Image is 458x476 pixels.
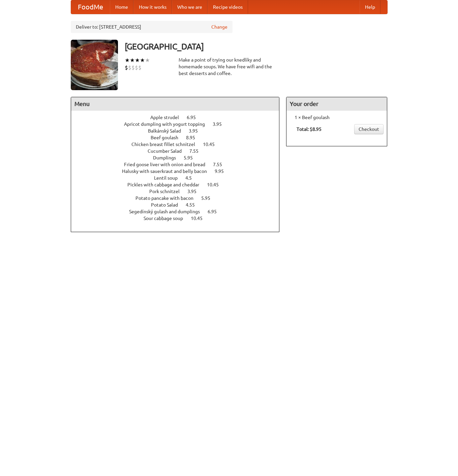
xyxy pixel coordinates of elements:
[124,162,235,167] a: Fried goose liver with onion and bread 7.55
[71,40,118,90] img: angular.jpg
[189,148,205,154] span: 7.55
[129,209,207,214] span: Segedínský gulash and dumplings
[151,202,185,208] span: Potato Salad
[203,142,221,147] span: 10.45
[122,169,214,174] span: Halusky with sauerkraut and belly bacon
[151,202,207,208] a: Potato Salad 4.55
[185,175,199,181] span: 4.5
[215,169,231,174] span: 9.95
[151,135,185,140] span: Beef goulash
[135,57,140,64] li: ★
[151,135,208,140] a: Beef goulash 8.95
[172,0,208,14] a: Who we are
[140,57,145,64] li: ★
[124,121,212,127] span: Apricot dumpling with yogurt topping
[184,155,200,160] span: 5.95
[135,64,138,71] li: $
[148,128,188,134] span: Balkánský Salad
[211,24,227,30] a: Change
[297,126,322,132] b: Total: $8.95
[149,189,186,194] span: Pork schnitzel
[213,121,228,127] span: 3.95
[186,135,202,140] span: 8.95
[138,64,142,71] li: $
[131,142,202,147] span: Chicken breast fillet schnitzel
[124,121,234,127] a: Apricot dumpling with yogurt topping 3.95
[154,175,184,181] span: Lentil soup
[150,115,186,120] span: Apple strudel
[131,64,135,71] li: $
[127,182,231,187] a: Pickles with cabbage and cheddar 10.45
[135,195,200,201] span: Potato pancake with bacon
[148,148,188,154] span: Cucumber Salad
[187,115,203,120] span: 6.95
[135,195,223,201] a: Potato pancake with bacon 5.95
[354,124,384,134] a: Checkout
[208,0,248,14] a: Recipe videos
[125,64,128,71] li: $
[149,189,209,194] a: Pork schnitzel 3.95
[191,216,209,221] span: 10.45
[150,115,208,120] a: Apple strudel 6.95
[145,57,150,64] li: ★
[207,182,225,187] span: 10.45
[201,195,217,201] span: 5.95
[153,155,205,160] a: Dumplings 5.95
[154,175,204,181] a: Lentil soup 4.5
[186,202,202,208] span: 4.55
[129,209,229,214] a: Segedínský gulash and dumplings 6.95
[128,64,131,71] li: $
[360,0,380,14] a: Help
[144,216,215,221] a: Sour cabbage soup 10.45
[144,216,190,221] span: Sour cabbage soup
[125,40,388,53] h3: [GEOGRAPHIC_DATA]
[213,162,229,167] span: 7.55
[131,142,227,147] a: Chicken breast fillet schnitzel 10.45
[187,189,203,194] span: 3.95
[125,57,130,64] li: ★
[71,0,110,14] a: FoodMe
[189,128,205,134] span: 3.95
[153,155,183,160] span: Dumplings
[122,169,236,174] a: Halusky with sauerkraut and belly bacon 9.95
[179,57,280,77] div: Make a point of trying our knedlíky and homemade soups. We have free wifi and the best desserts a...
[71,21,233,33] div: Deliver to: [STREET_ADDRESS]
[286,97,387,111] h4: Your order
[208,209,223,214] span: 6.95
[133,0,172,14] a: How it works
[127,182,206,187] span: Pickles with cabbage and cheddar
[124,162,212,167] span: Fried goose liver with onion and bread
[148,128,210,134] a: Balkánský Salad 3.95
[130,57,135,64] li: ★
[110,0,133,14] a: Home
[290,114,384,121] li: 1 × Beef goulash
[71,97,279,111] h4: Menu
[148,148,211,154] a: Cucumber Salad 7.55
